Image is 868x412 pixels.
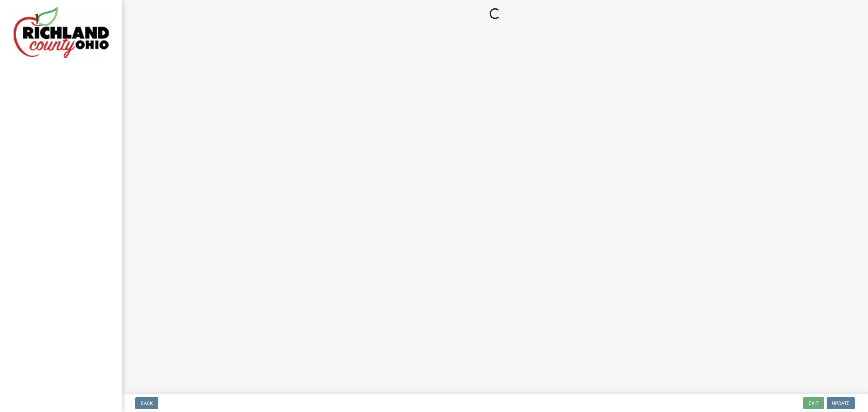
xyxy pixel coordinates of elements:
span: Back [141,400,153,406]
img: Richland County, Ohio [14,7,109,58]
button: Exit [803,397,824,409]
button: Update [827,397,855,409]
span: Update [832,400,849,406]
button: Back [135,397,158,409]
